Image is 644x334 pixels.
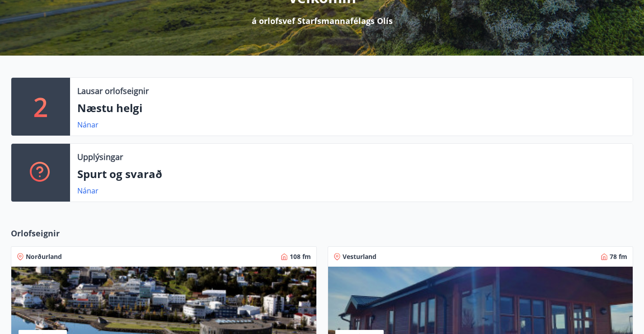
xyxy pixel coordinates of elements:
span: Norðurland [26,252,62,261]
span: 108 fm [290,252,311,261]
span: 78 fm [610,252,627,261]
a: Nánar [77,186,99,196]
p: á orlofsvef Starfsmannafélags Olís [252,15,393,27]
a: Nánar [77,120,99,130]
p: Lausar orlofseignir [77,85,149,97]
p: Næstu helgi [77,100,625,116]
span: Vesturland [343,252,376,261]
p: Spurt og svarað [77,166,625,182]
p: 2 [33,89,48,124]
span: Orlofseignir [11,227,60,239]
p: Upplýsingar [77,151,123,163]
